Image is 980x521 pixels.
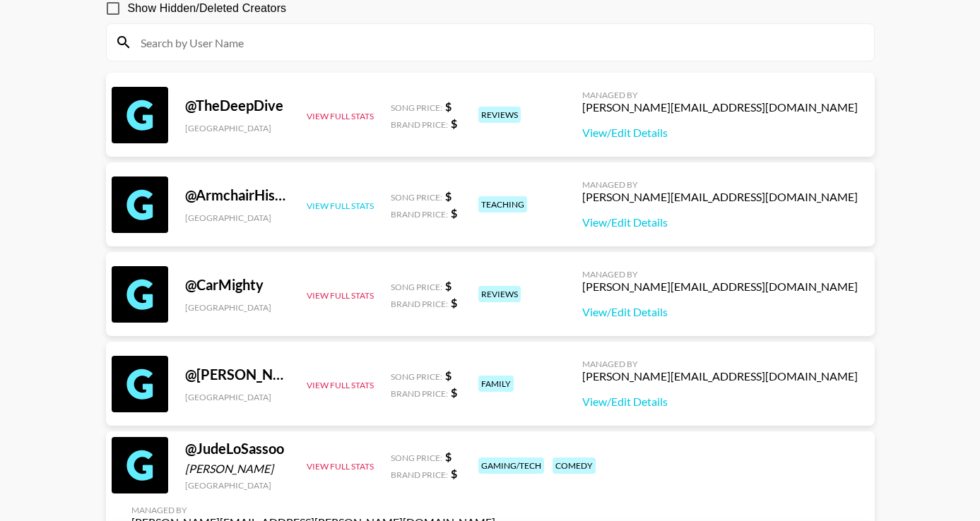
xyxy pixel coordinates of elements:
[582,280,858,294] div: [PERSON_NAME][EMAIL_ADDRESS][DOMAIN_NAME]
[582,90,858,100] div: Managed By
[185,97,290,114] div: @ TheDeepDive
[582,126,858,140] a: View/Edit Details
[582,359,858,369] div: Managed By
[185,123,290,133] div: [GEOGRAPHIC_DATA]
[582,395,858,409] a: View/Edit Details
[582,179,858,190] div: Managed By
[185,366,290,383] div: @ [PERSON_NAME]
[582,190,858,204] div: [PERSON_NAME][EMAIL_ADDRESS][DOMAIN_NAME]
[307,290,374,301] button: View Full Stats
[582,269,858,280] div: Managed By
[307,380,374,390] button: View Full Stats
[185,440,290,457] div: @ JudeLoSassoo
[185,186,290,204] div: @ ArmchairHistorian
[478,286,521,302] div: reviews
[391,388,448,399] span: Brand Price:
[582,100,858,114] div: [PERSON_NAME][EMAIL_ADDRESS][DOMAIN_NAME]
[307,111,374,121] button: View Full Stats
[132,31,866,54] input: Search by User Name
[478,107,521,123] div: reviews
[445,100,451,113] strong: $
[391,453,442,463] span: Song Price:
[391,119,448,130] span: Brand Price:
[391,102,442,113] span: Song Price:
[451,385,457,399] strong: $
[131,505,495,515] div: Managed By
[391,192,442,203] span: Song Price:
[451,206,457,220] strong: $
[451,296,457,309] strong: $
[185,212,290,223] div: [GEOGRAPHIC_DATA]
[185,392,290,402] div: [GEOGRAPHIC_DATA]
[478,376,514,392] div: family
[391,299,448,309] span: Brand Price:
[391,371,442,382] span: Song Price:
[582,305,858,319] a: View/Edit Details
[582,215,858,229] a: View/Edit Details
[445,369,451,382] strong: $
[445,189,451,203] strong: $
[553,457,596,474] div: comedy
[185,480,290,491] div: [GEOGRAPHIC_DATA]
[582,369,858,383] div: [PERSON_NAME][EMAIL_ADDRESS][DOMAIN_NAME]
[185,302,290,313] div: [GEOGRAPHIC_DATA]
[391,469,448,480] span: Brand Price:
[478,196,527,212] div: teaching
[185,462,290,476] div: [PERSON_NAME]
[391,209,448,220] span: Brand Price:
[451,116,457,130] strong: $
[445,450,451,463] strong: $
[451,467,457,480] strong: $
[185,276,290,294] div: @ CarMighty
[307,200,374,211] button: View Full Stats
[391,282,442,292] span: Song Price:
[445,279,451,292] strong: $
[478,457,544,474] div: gaming/tech
[307,461,374,472] button: View Full Stats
